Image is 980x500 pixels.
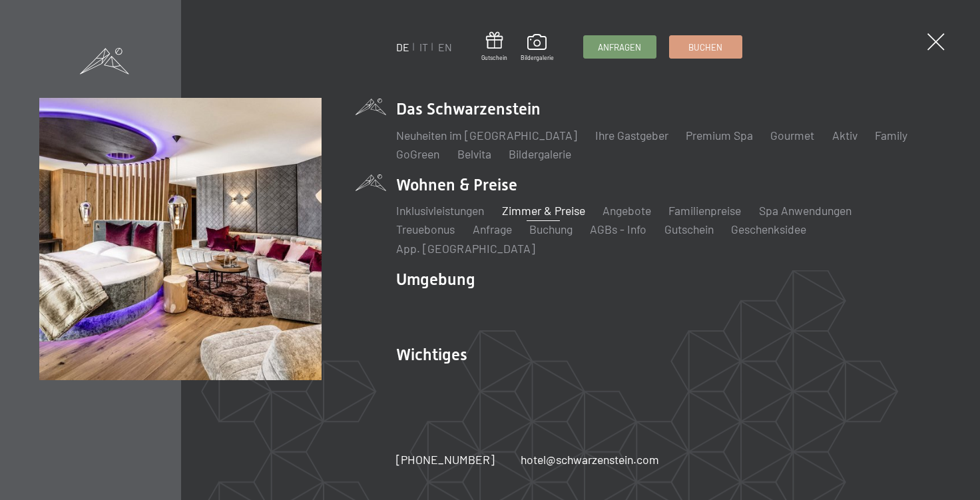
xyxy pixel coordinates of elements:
a: Buchen [670,36,742,58]
a: Buchung [529,222,573,236]
a: Familienpreise [668,203,741,218]
a: Belvita [457,146,491,161]
a: Neuheiten im [GEOGRAPHIC_DATA] [396,128,577,142]
a: Geschenksidee [731,222,806,236]
a: GoGreen [396,146,439,161]
span: Anfragen [598,41,641,53]
a: DE [396,41,409,53]
span: Buchen [688,41,722,53]
a: Bildergalerie [521,34,554,62]
a: [PHONE_NUMBER] [396,451,495,468]
a: Anfrage [473,222,512,236]
a: Gourmet [770,128,814,142]
a: Family [875,128,907,142]
a: Spa Anwendungen [759,203,852,218]
a: Zimmer & Preise [502,203,585,218]
a: Ihre Gastgeber [595,128,668,142]
a: AGBs - Info [590,222,646,236]
a: Bildergalerie [509,146,571,161]
span: [PHONE_NUMBER] [396,452,495,467]
a: Inklusivleistungen [396,203,484,218]
a: IT [419,41,428,53]
a: Gutschein [481,32,507,62]
a: EN [438,41,452,53]
a: Anfragen [584,36,656,58]
span: Gutschein [481,54,507,62]
a: Premium Spa [686,128,753,142]
span: Bildergalerie [521,54,554,62]
a: Aktiv [832,128,857,142]
a: Treuebonus [396,222,455,236]
a: Gutschein [664,222,714,236]
a: Angebote [603,203,651,218]
a: App. [GEOGRAPHIC_DATA] [396,241,535,256]
a: hotel@schwarzenstein.com [521,451,659,468]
